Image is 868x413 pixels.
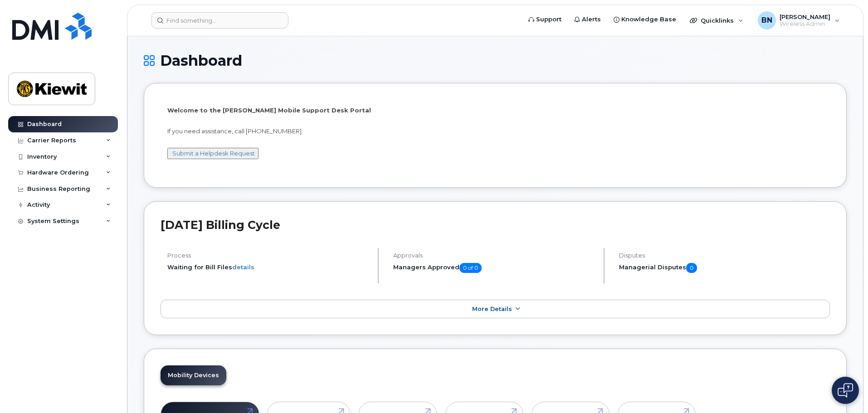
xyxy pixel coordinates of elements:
[167,252,370,259] h4: Process
[686,263,697,273] span: 0
[232,263,254,271] a: details
[619,252,830,259] h4: Disputes
[167,148,258,159] button: Submit a Helpdesk Request
[393,263,596,273] h5: Managers Approved
[144,53,847,68] h1: Dashboard
[619,263,830,273] h5: Managerial Disputes
[161,365,226,385] a: Mobility Devices
[472,306,512,312] span: More Details
[167,127,823,136] p: If you need assistance, call [PHONE_NUMBER]
[167,263,370,272] li: Waiting for Bill Files
[172,150,255,157] a: Submit a Helpdesk Request
[167,106,823,115] p: Welcome to the [PERSON_NAME] Mobile Support Desk Portal
[393,252,596,259] h4: Approvals
[459,263,482,273] span: 0 of 0
[161,218,830,232] h2: [DATE] Billing Cycle
[838,383,853,398] img: Open chat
